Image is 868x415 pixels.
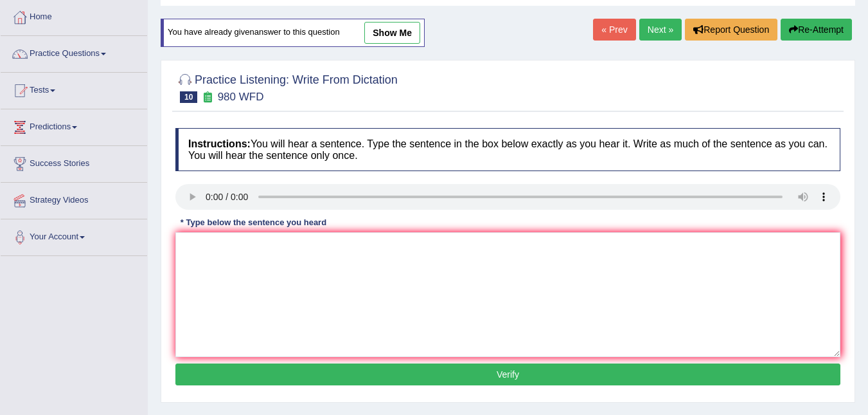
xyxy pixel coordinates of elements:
a: show me [364,22,420,44]
h2: Practice Listening: Write From Dictation [175,71,398,103]
button: Report Question [685,19,777,41]
span: 10 [180,91,197,103]
b: Instructions: [188,138,251,149]
small: Exam occurring question [200,91,214,104]
a: Predictions [1,109,147,142]
a: Your Account [1,219,147,252]
small: 980 WFD [218,91,264,103]
div: * Type below the sentence you heard [175,216,332,228]
a: « Prev [593,19,635,41]
button: Re-Attempt [781,19,852,41]
div: You have already given answer to this question [161,19,425,47]
h4: You will hear a sentence. Type the sentence in the box below exactly as you hear it. Write as muc... [175,128,840,171]
button: Verify [175,364,840,385]
a: Next » [639,19,682,41]
a: Success Stories [1,146,147,178]
a: Tests [1,73,147,105]
a: Practice Questions [1,36,147,68]
a: Strategy Videos [1,183,147,215]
